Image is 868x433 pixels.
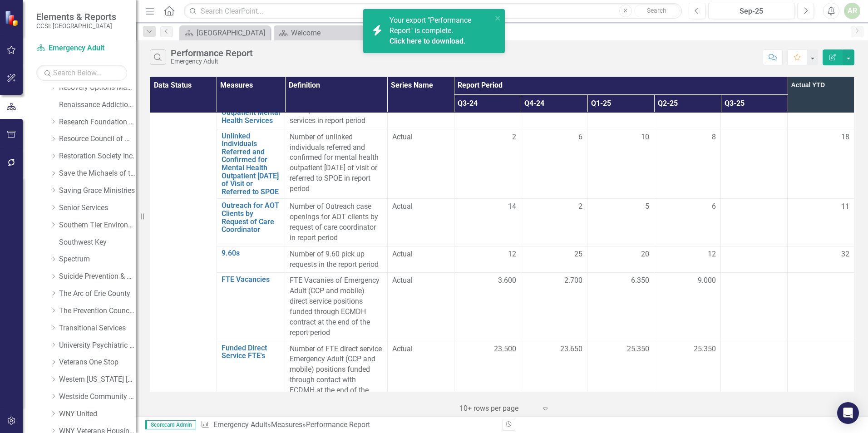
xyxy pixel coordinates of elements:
[59,117,136,128] a: Research Foundation of SUNY
[145,420,196,429] span: Scorecard Admin
[587,246,654,273] td: Double-Click to Edit
[392,249,449,260] span: Actual
[721,129,788,199] td: Double-Click to Edit
[498,276,516,286] span: 3.600
[387,246,454,273] td: Double-Click to Edit
[844,3,860,19] div: AR
[521,341,587,409] td: Double-Click to Edit
[454,199,521,246] td: Double-Click to Edit
[171,58,253,65] div: Emergency Adult
[59,83,136,93] a: Recovery Options Made Easy
[454,341,521,409] td: Double-Click to Edit
[59,134,136,144] a: Resource Council of WNY
[587,199,654,246] td: Double-Click to Edit
[390,37,466,45] a: Click here to download.
[290,344,383,406] p: Number of FTE direct service Emergency Adult (CCP and mobile) positions funded through contact wi...
[59,306,136,316] a: The Prevention Council of Erie County
[387,273,454,341] td: Double-Click to Edit
[217,199,285,246] td: Double-Click to Edit Right Click for Context Menu
[171,48,253,58] div: Performance Report
[521,246,587,273] td: Double-Click to Edit
[712,132,716,143] span: 8
[392,202,449,212] span: Actual
[721,199,788,246] td: Double-Click to Edit
[654,129,721,199] td: Double-Click to Edit
[59,168,136,179] a: Save the Michaels of the World
[222,249,280,257] a: 9.60s
[222,344,280,360] a: Funded Direct Service FTE's
[495,13,501,23] button: close
[59,409,136,419] a: WNY United
[587,341,654,409] td: Double-Click to Edit
[521,129,587,199] td: Double-Click to Edit
[645,202,649,212] span: 5
[454,273,521,341] td: Double-Click to Edit
[285,273,388,341] td: Double-Click to Edit
[560,344,582,354] span: 23.650
[390,16,490,47] span: Your export "Performance Report" is complete.
[512,132,516,143] span: 2
[634,5,680,17] button: Search
[837,402,859,424] div: Open Intercom Messenger
[392,344,449,354] span: Actual
[222,202,280,233] a: Outreach for AOT Clients by Request of Care Coordinator
[392,132,449,143] span: Actual
[217,273,285,341] td: Double-Click to Edit Right Click for Context Menu
[387,199,454,246] td: Double-Click to Edit
[290,249,383,270] div: Number of 9.60 pick up requests in the report period
[184,3,682,19] input: Search ClearPoint...
[59,357,136,368] a: Veterans One Stop
[271,420,302,429] a: Measures
[59,100,136,110] a: Renaissance Addiction Services, Inc.
[59,392,136,402] a: Westside Community Svces
[213,420,267,429] a: Emergency Adult
[641,249,649,260] span: 20
[654,199,721,246] td: Double-Click to Edit
[508,202,516,212] span: 14
[285,129,388,199] td: Double-Click to Edit
[59,271,136,282] a: Suicide Prevention & Crisis Services
[201,420,495,430] div: » »
[285,341,388,409] td: Double-Click to Edit
[222,276,280,284] a: FTE Vacancies
[712,202,716,212] span: 6
[392,276,449,286] span: Actual
[59,374,136,385] a: Western [US_STATE] [GEOGRAPHIC_DATA]
[59,254,136,265] a: Spectrum
[654,273,721,341] td: Double-Click to Edit
[708,3,795,19] button: Sep-25
[711,6,792,17] div: Sep-25
[59,289,136,299] a: The Arc of Erie County
[222,84,280,124] a: Individuals Seen not Already Linked to Outpatient Mental Health Services
[508,249,516,260] span: 12
[454,129,521,199] td: Double-Click to Edit
[59,340,136,351] a: University Psychiatric Practice
[59,323,136,334] a: Transitional Services
[647,7,666,14] span: Search
[641,132,649,143] span: 10
[494,344,516,354] span: 23.500
[59,186,136,196] a: Saving Grace Ministries
[841,250,849,258] span: 32
[59,151,136,162] a: Restoration Society Inc.
[694,344,716,354] span: 25.350
[36,65,127,81] input: Search Below...
[36,43,127,54] a: Emergency Adult
[578,132,582,143] span: 6
[698,276,716,286] span: 9.000
[290,276,383,338] p: FTE Vacanies of Emergency Adult (CCP and mobile) direct service positions funded through ECMDH co...
[387,129,454,199] td: Double-Click to Edit
[291,27,362,39] div: Welcome
[217,246,285,273] td: Double-Click to Edit Right Click for Context Menu
[36,11,116,22] span: Elements & Reports
[276,27,362,39] a: Welcome
[285,246,388,273] td: Double-Click to Edit
[564,276,582,286] span: 2.700
[627,344,649,354] span: 25.350
[587,273,654,341] td: Double-Click to Edit
[578,202,582,212] span: 2
[708,249,716,260] span: 12
[222,132,280,196] a: Unlinked Individuals Referred and Confirmed for Mental Health Outpatient [DATE] of Visit or Refer...
[721,341,788,409] td: Double-Click to Edit
[217,129,285,199] td: Double-Click to Edit Right Click for Context Menu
